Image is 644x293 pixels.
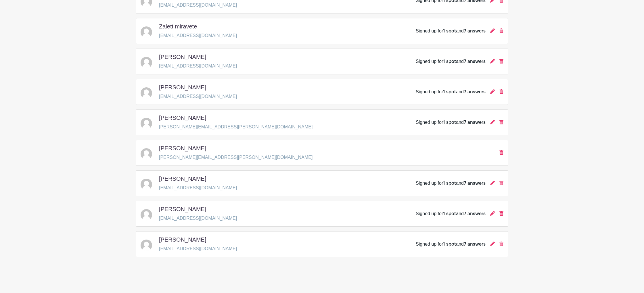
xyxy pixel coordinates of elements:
[416,28,486,34] div: Signed up for and
[159,215,237,222] p: [EMAIL_ADDRESS][DOMAIN_NAME]
[443,59,456,64] span: 1 spot
[464,120,486,125] span: 7 answers
[464,242,486,246] span: 7 answers
[141,240,152,251] img: default-ce2991bfa6775e67f084385cd625a349d9dcbb7a52a09fb2fda1e96e2d18dcdb.png
[416,241,486,248] div: Signed up for and
[141,179,152,190] img: default-ce2991bfa6775e67f084385cd625a349d9dcbb7a52a09fb2fda1e96e2d18dcdb.png
[159,114,206,121] h5: [PERSON_NAME]
[159,2,237,9] p: [EMAIL_ADDRESS][DOMAIN_NAME]
[159,206,206,213] h5: [PERSON_NAME]
[141,87,152,99] img: default-ce2991bfa6775e67f084385cd625a349d9dcbb7a52a09fb2fda1e96e2d18dcdb.png
[159,184,237,191] p: [EMAIL_ADDRESS][DOMAIN_NAME]
[416,180,486,187] div: Signed up for and
[159,84,206,91] h5: [PERSON_NAME]
[443,120,456,125] span: 1 spot
[443,242,456,246] span: 1 spot
[159,53,206,60] h5: [PERSON_NAME]
[443,181,456,186] span: 1 spot
[141,26,152,38] img: default-ce2991bfa6775e67f084385cd625a349d9dcbb7a52a09fb2fda1e96e2d18dcdb.png
[443,29,456,33] span: 1 spot
[159,93,237,100] p: [EMAIL_ADDRESS][DOMAIN_NAME]
[141,57,152,68] img: default-ce2991bfa6775e67f084385cd625a349d9dcbb7a52a09fb2fda1e96e2d18dcdb.png
[159,124,313,130] p: [PERSON_NAME][EMAIL_ADDRESS][PERSON_NAME][DOMAIN_NAME]
[159,32,237,39] p: [EMAIL_ADDRESS][DOMAIN_NAME]
[443,90,456,94] span: 1 spot
[159,145,206,152] h5: [PERSON_NAME]
[141,209,152,221] img: default-ce2991bfa6775e67f084385cd625a349d9dcbb7a52a09fb2fda1e96e2d18dcdb.png
[464,59,486,64] span: 7 answers
[443,211,456,216] span: 1 spot
[159,175,206,182] h5: [PERSON_NAME]
[464,90,486,94] span: 7 answers
[159,245,237,252] p: [EMAIL_ADDRESS][DOMAIN_NAME]
[416,88,486,95] div: Signed up for and
[141,118,152,129] img: default-ce2991bfa6775e67f084385cd625a349d9dcbb7a52a09fb2fda1e96e2d18dcdb.png
[141,148,152,160] img: default-ce2991bfa6775e67f084385cd625a349d9dcbb7a52a09fb2fda1e96e2d18dcdb.png
[159,236,206,243] h5: [PERSON_NAME]
[159,63,237,70] p: [EMAIL_ADDRESS][DOMAIN_NAME]
[159,154,313,161] p: [PERSON_NAME][EMAIL_ADDRESS][PERSON_NAME][DOMAIN_NAME]
[416,58,486,65] div: Signed up for and
[464,29,486,33] span: 7 answers
[464,211,486,216] span: 7 answers
[464,181,486,186] span: 7 answers
[416,210,486,217] div: Signed up for and
[416,119,486,126] div: Signed up for and
[159,23,197,30] h5: Zalett miravete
